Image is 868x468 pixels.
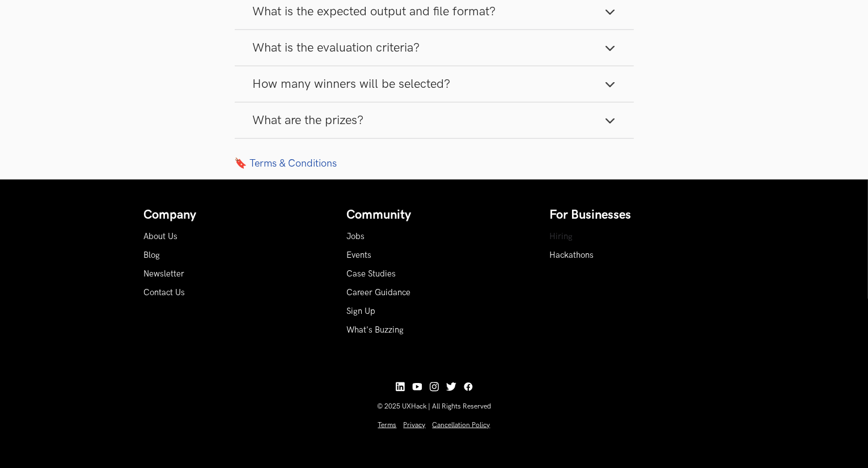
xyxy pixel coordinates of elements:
[235,103,634,138] button: What are the prizes?
[144,232,178,241] a: About Us
[235,157,634,169] a: 🔖 Terms & Conditions
[144,269,185,279] a: Newsletter
[253,113,364,128] span: What are the prizes?
[235,66,634,102] button: How many winners will be selected?
[347,250,372,260] a: Events
[550,232,573,241] a: Hiring
[347,325,404,335] a: What's Buzzing
[253,76,451,92] span: How many winners will be selected?
[550,208,725,223] h4: For Businesses
[144,208,319,223] h4: Company
[144,288,185,297] a: Contact Us
[347,232,365,241] a: Jobs
[144,250,160,260] a: Blog
[347,288,411,297] a: Career Guidance
[550,250,594,260] a: Hackathons
[347,307,376,316] a: Sign Up
[347,208,522,223] h4: Community
[404,421,426,429] a: Privacy
[235,30,634,66] button: What is the evaluation criteria?
[253,40,420,56] span: What is the evaluation criteria?
[144,402,725,411] p: © 2025 UXHack | All Rights Reserved
[253,4,496,19] span: What is the expected output and file format?
[378,421,397,429] a: Terms
[433,421,490,429] a: Cancellation Policy
[347,269,396,279] a: Case Studies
